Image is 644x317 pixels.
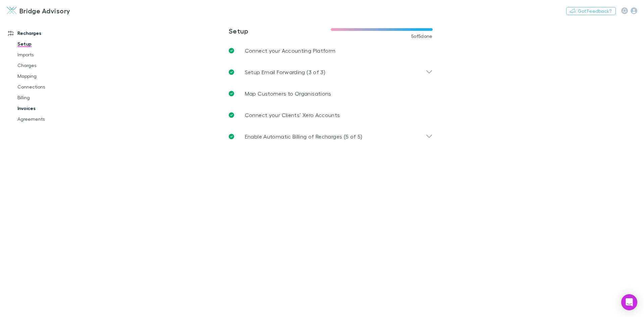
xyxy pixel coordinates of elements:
a: Agreements [11,114,91,124]
a: Imports [11,49,91,60]
h3: Setup [229,27,331,35]
a: Connect your Accounting Platform [223,40,438,61]
p: Connect your Accounting Platform [245,47,336,55]
a: Recharges [1,28,91,39]
a: Connect your Clients’ Xero Accounts [223,104,438,126]
p: Map Customers to Organisations [245,90,331,98]
a: Invoices [11,103,91,114]
p: Connect your Clients’ Xero Accounts [245,111,340,119]
a: Charges [11,60,91,71]
div: Enable Automatic Billing of Recharges (5 of 5) [223,126,438,147]
p: Enable Automatic Billing of Recharges (5 of 5) [245,133,363,141]
a: Setup [11,39,91,49]
a: Billing [11,92,91,103]
a: Bridge Advisory [3,3,74,19]
a: Map Customers to Organisations [223,83,438,104]
span: 5 of 5 done [411,34,433,39]
a: Connections [11,82,91,92]
button: Got Feedback? [566,7,616,15]
a: Mapping [11,71,91,82]
h3: Bridge Advisory [19,7,70,15]
div: Open Intercom Messenger [621,294,637,310]
div: Setup Email Forwarding (3 of 3) [223,61,438,83]
img: Bridge Advisory's Logo [7,7,17,15]
p: Setup Email Forwarding (3 of 3) [245,68,325,76]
